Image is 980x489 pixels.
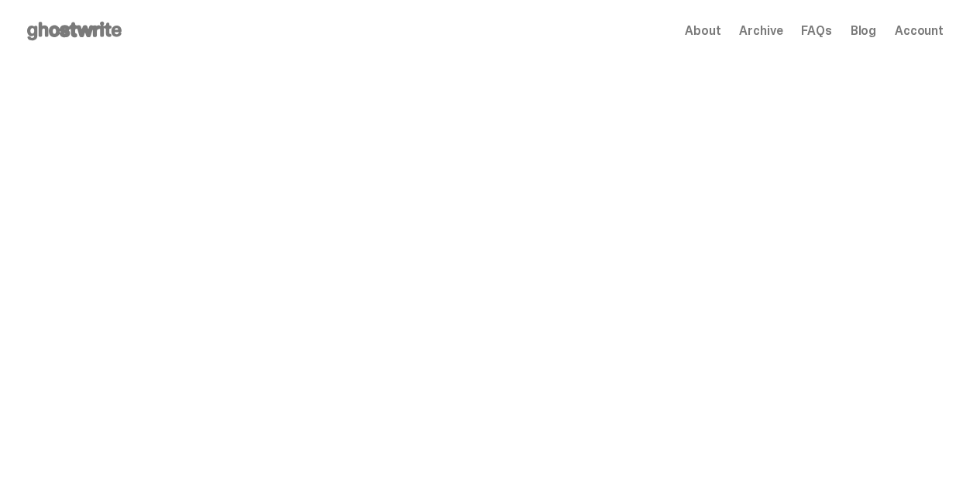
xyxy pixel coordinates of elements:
a: Account [895,25,944,37]
a: About [685,25,720,37]
a: FAQs [801,25,831,37]
a: Archive [739,25,782,37]
a: Blog [851,25,876,37]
